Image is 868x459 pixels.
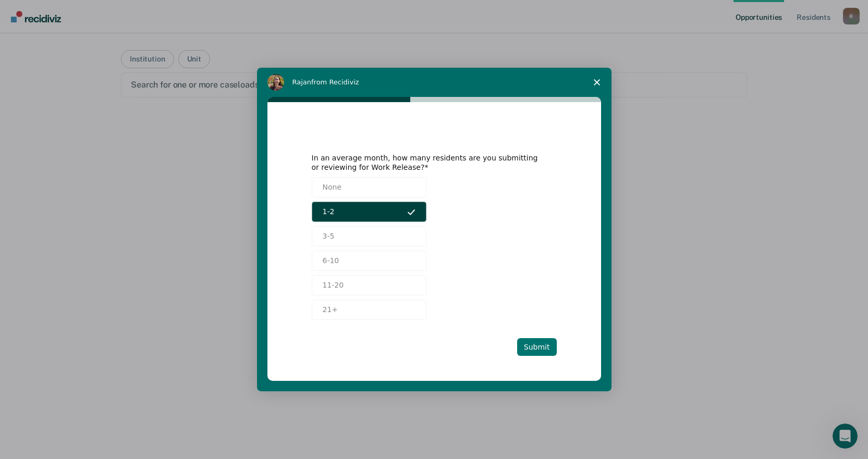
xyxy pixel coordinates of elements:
[323,304,338,315] span: 21+
[582,68,612,97] span: Close survey
[323,206,335,217] span: 1-2
[323,255,339,266] span: 6-10
[323,231,335,242] span: 3-5
[312,251,426,271] button: 6-10
[517,338,557,356] button: Submit
[312,275,426,295] button: 11-20
[311,78,359,86] span: from Recidiviz
[312,153,541,172] div: In an average month, how many residents are you submitting or reviewing for Work Release?
[292,78,312,86] span: Rajan
[312,300,426,320] button: 21+
[312,226,426,246] button: 3-5
[323,182,342,193] span: None
[267,74,284,91] img: Profile image for Rajan
[312,177,426,197] button: None
[323,280,344,291] span: 11-20
[312,202,426,222] button: 1-2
